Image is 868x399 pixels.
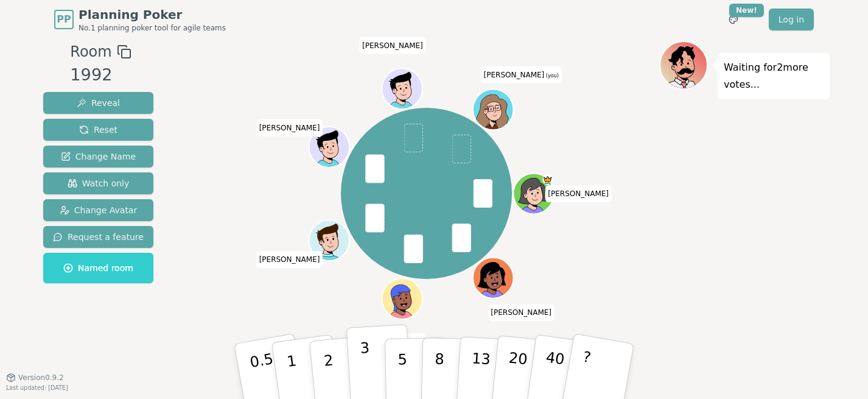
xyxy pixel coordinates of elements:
button: Change Avatar [43,199,153,221]
span: (you) [544,72,559,78]
span: Planning Poker [79,6,226,23]
span: Request a feature [53,231,144,243]
div: New! [729,4,764,17]
span: Watch only [68,177,130,189]
button: Named room [43,253,153,283]
button: Click to change your avatar [474,90,513,129]
span: Named room [63,262,133,274]
button: Change Name [43,146,153,168]
button: New! [723,9,744,30]
span: Reveal [77,97,120,109]
span: Change Avatar [60,204,138,216]
span: Click to change your name [256,251,323,268]
span: Click to change your name [481,66,562,83]
span: Version 0.9.2 [18,373,64,383]
span: Click to change your name [488,304,555,321]
a: PPPlanning PokerNo.1 planning poker tool for agile teams [54,6,226,33]
span: Reset [79,124,117,136]
span: Last updated: [DATE] [6,384,68,391]
button: Watch only [43,172,153,194]
span: Inge is the host [543,174,553,185]
span: Click to change your name [359,37,426,54]
span: Click to change your name [256,119,323,136]
p: Waiting for 2 more votes... [724,59,824,93]
span: Change Name [61,150,136,163]
span: PP [57,12,71,27]
span: Room [70,41,111,63]
button: Request a feature [43,226,153,248]
span: No.1 planning poker tool for agile teams [79,23,226,33]
a: Log in [769,9,814,30]
button: Reset [43,119,153,141]
div: 1992 [70,63,131,88]
button: Reveal [43,92,153,114]
button: Version0.9.2 [6,373,64,383]
span: Click to change your name [545,185,612,202]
